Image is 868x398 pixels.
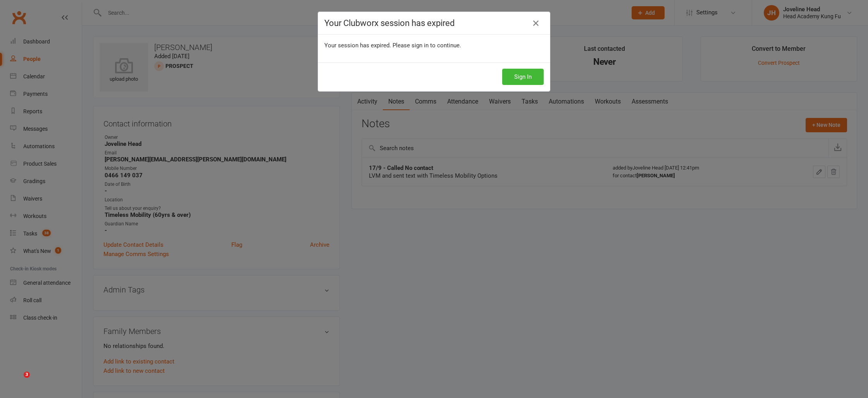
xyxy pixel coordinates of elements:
[530,17,542,29] a: Close
[324,18,544,28] h4: Your Clubworx session has expired
[24,372,30,378] span: 3
[324,42,461,49] span: Your session has expired. Please sign in to continue.
[8,372,26,390] iframe: Intercom live chat
[502,69,544,85] button: Sign In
